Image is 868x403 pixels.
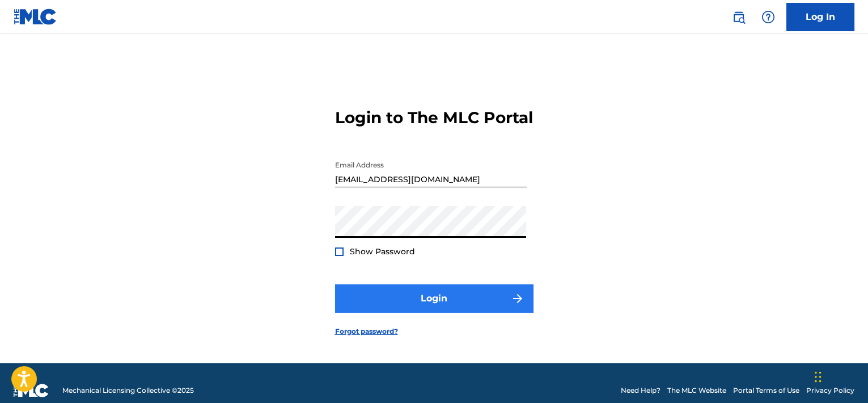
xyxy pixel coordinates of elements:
[335,284,533,313] button: Login
[761,10,775,24] img: help
[733,385,799,396] a: Portal Terms of Use
[511,292,524,305] img: f7272a7cc735f4ea7f67.svg
[350,246,415,257] span: Show Password
[335,108,533,128] h3: Login to The MLC Portal
[811,349,868,403] iframe: Chat Widget
[806,385,854,396] a: Privacy Policy
[815,360,822,394] div: Drag
[621,385,660,396] a: Need Help?
[335,326,398,337] a: Forgot password?
[786,3,854,31] a: Log In
[667,385,726,396] a: The MLC Website
[14,384,49,397] img: logo
[757,6,780,28] div: Help
[732,10,746,24] img: search
[62,385,194,396] span: Mechanical Licensing Collective © 2025
[727,6,750,28] a: Public Search
[14,9,57,25] img: MLC Logo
